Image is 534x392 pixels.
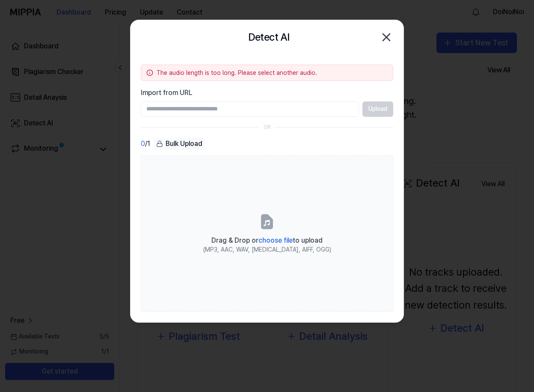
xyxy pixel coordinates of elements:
[141,138,150,150] div: / 1
[157,68,388,77] div: The audio length is too long. Please select another audio.
[258,236,293,244] span: choose file
[211,236,323,244] span: Drag & Drop or to upload
[154,138,205,150] button: Bulk Upload
[141,88,393,98] label: Import from URL
[203,246,331,254] div: (MP3, AAC, WAV, [MEDICAL_DATA], AIFF, OGG)
[248,29,290,45] h2: Detect AI
[141,139,145,149] span: 0
[154,138,205,150] div: Bulk Upload
[264,124,271,131] div: OR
